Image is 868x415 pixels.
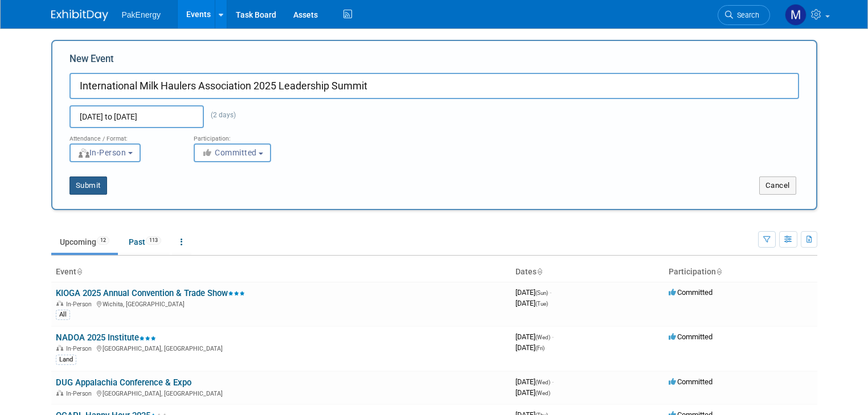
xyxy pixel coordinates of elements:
[56,310,70,320] div: All
[77,148,126,157] span: In-Person
[69,52,114,70] label: New Event
[51,231,118,253] a: Upcoming12
[69,128,177,143] div: Attendance / Format:
[56,355,76,365] div: Land
[69,176,107,195] button: Submit
[56,299,506,308] div: Wichita, [GEOGRAPHIC_DATA]
[515,343,544,352] span: [DATE]
[785,4,806,26] img: Mary Walker
[535,379,550,385] span: (Wed)
[537,267,542,276] a: Sort by Start Date
[515,332,554,341] span: [DATE]
[56,388,506,397] div: [GEOGRAPHIC_DATA], [GEOGRAPHIC_DATA]
[759,176,796,195] button: Cancel
[66,345,95,352] span: In-Person
[733,11,759,19] span: Search
[97,236,109,245] span: 12
[69,143,141,162] button: In-Person
[515,288,551,297] span: [DATE]
[56,345,63,351] img: In-Person Event
[552,332,554,341] span: -
[146,236,161,245] span: 113
[66,301,95,308] span: In-Person
[194,143,271,162] button: Committed
[511,262,664,282] th: Dates
[51,10,108,21] img: ExhibitDay
[669,332,713,341] span: Committed
[122,10,161,19] span: PakEnergy
[56,377,191,388] a: DUG Appalachia Conference & Expo
[552,377,554,386] span: -
[515,388,550,397] span: [DATE]
[66,390,95,397] span: In-Person
[669,288,713,297] span: Committed
[69,105,204,128] input: Start Date - End Date
[120,231,170,253] a: Past113
[535,334,550,340] span: (Wed)
[56,301,63,306] img: In-Person Event
[194,128,301,143] div: Participation:
[535,345,544,351] span: (Fri)
[56,288,245,298] a: KIOGA 2025 Annual Convention & Trade Show
[550,288,551,297] span: -
[204,111,236,119] span: (2 days)
[56,390,63,396] img: In-Person Event
[535,301,548,307] span: (Tue)
[515,377,554,386] span: [DATE]
[56,332,156,343] a: NADOA 2025 Institute
[69,73,799,99] input: Name of Trade Show / Conference
[202,148,257,157] span: Committed
[535,390,550,396] span: (Wed)
[515,299,548,307] span: [DATE]
[664,262,817,282] th: Participation
[716,267,722,276] a: Sort by Participation Type
[718,5,770,25] a: Search
[535,290,548,296] span: (Sun)
[56,343,506,352] div: [GEOGRAPHIC_DATA], [GEOGRAPHIC_DATA]
[51,262,511,282] th: Event
[669,377,713,386] span: Committed
[76,267,82,276] a: Sort by Event Name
